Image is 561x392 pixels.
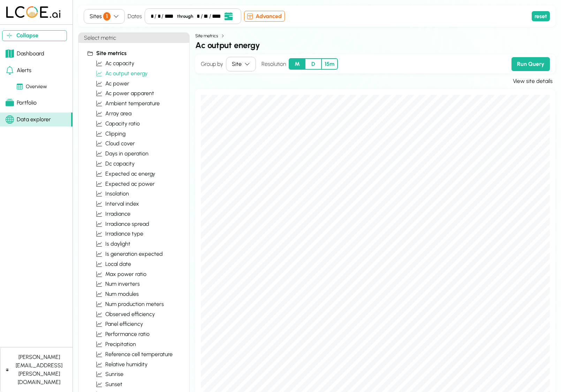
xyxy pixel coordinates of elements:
[305,58,321,70] button: Day
[105,330,150,338] span: performance ratio
[105,290,139,298] span: num modules
[222,11,235,21] button: Open date picker
[532,11,550,21] button: reset
[105,350,173,359] span: reference cell temperature
[321,58,338,70] button: 15 minutes
[201,12,203,21] div: /
[6,66,31,75] div: Alerts
[232,60,242,68] div: Site
[105,79,129,88] span: ac power
[105,360,147,369] span: relative humidity
[165,12,174,21] div: year,
[105,200,139,208] span: interval index
[212,12,221,21] div: year,
[12,353,67,386] div: [PERSON_NAME][EMAIL_ADDRESS][PERSON_NAME][DOMAIN_NAME]
[105,69,147,78] span: ac output energy
[158,12,161,21] div: day,
[105,109,131,118] span: array area
[6,99,37,107] div: Portfolio
[90,12,111,21] div: Sites
[204,12,208,21] div: day,
[154,12,157,21] div: /
[105,380,122,389] span: sunset
[17,83,47,91] div: Overview
[128,12,142,21] h4: Dates
[105,300,164,308] span: num production meters
[261,60,286,68] h4: Resolution
[209,12,211,21] div: /
[195,32,555,39] div: Site metrics
[105,139,135,148] span: cloud cover
[105,130,126,138] span: clipping
[6,115,51,124] div: Data explorer
[511,57,550,71] button: Run Query
[197,12,200,21] div: month,
[105,260,131,268] span: local date
[96,49,127,57] span: Site metrics
[105,180,155,188] span: expected ac power
[201,60,223,68] label: Group by
[105,89,154,98] span: ac power apparent
[105,240,130,248] span: is daylight
[289,58,305,70] button: Month
[78,33,189,43] button: Select metric
[105,120,140,128] span: capacity ratio
[174,13,196,20] div: through
[2,30,67,41] button: Collapse
[105,59,134,68] span: ac capacity
[105,310,155,318] span: observed efficiency
[161,12,164,21] div: /
[105,340,136,348] span: precipitation
[103,12,111,21] span: 1
[105,220,149,228] span: irradiance spread
[105,270,146,278] span: max power ratio
[105,160,135,168] span: dc capacity
[6,49,44,58] div: Dashboard
[195,39,555,52] h2: ac output energy
[105,99,160,108] span: ambient temperature
[105,149,149,158] span: days in operation
[105,190,129,198] span: insolation
[105,320,143,328] span: panel efficiency
[105,280,140,288] span: num inverters
[510,76,555,86] button: View site details
[105,170,155,178] span: expected ac energy
[105,250,163,258] span: is generation expected
[244,11,285,22] button: Advanced
[105,210,130,218] span: irradiance
[151,12,154,21] div: month,
[105,230,143,238] span: irradiance type
[105,370,123,378] span: sunrise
